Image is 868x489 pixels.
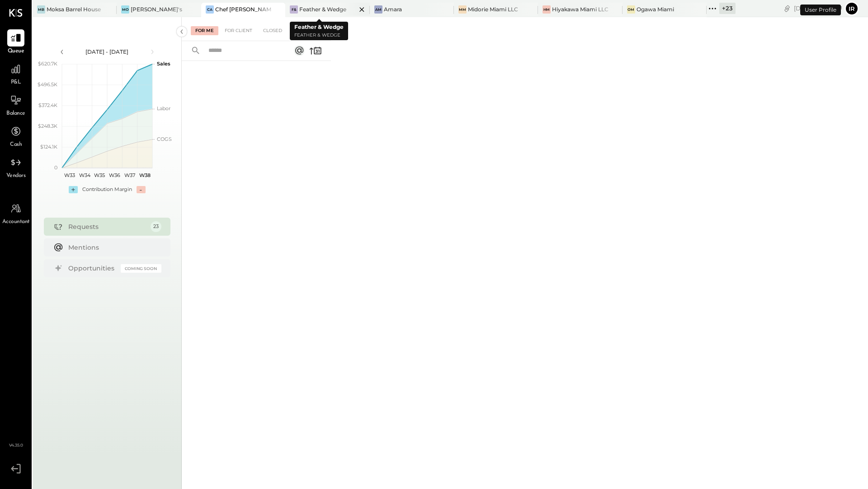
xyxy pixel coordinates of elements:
[637,5,674,13] div: Ogawa Miami
[0,92,31,118] a: Balance
[121,264,161,273] div: Coming Soon
[0,123,31,149] a: Cash
[215,5,272,13] div: Chef [PERSON_NAME]'s Vineyard Restaurant
[8,47,24,56] span: Queue
[11,79,21,87] span: P&L
[54,164,57,171] text: 0
[294,23,344,30] b: Feather & Wedge
[151,221,161,232] div: 23
[0,200,31,226] a: Accountant
[109,172,120,178] text: W36
[124,172,135,178] text: W37
[38,81,57,88] text: $496.5K
[458,5,467,14] div: MM
[79,172,90,178] text: W34
[0,154,31,180] a: Vendors
[10,141,22,149] span: Cash
[38,61,57,67] text: $620.7K
[259,26,287,35] div: Closed
[220,26,257,35] div: For Client
[37,5,45,14] div: MB
[191,26,218,35] div: For Me
[794,4,842,13] div: [DATE]
[131,5,182,13] div: [PERSON_NAME]'s
[719,3,736,14] div: + 23
[139,172,150,178] text: W38
[68,222,146,231] div: Requests
[6,172,26,180] span: Vendors
[542,5,551,14] div: HM
[0,29,31,56] a: Queue
[290,5,298,14] div: F&
[40,144,57,150] text: $124.1K
[0,61,31,87] a: P&L
[38,102,57,108] text: $372.4K
[157,61,170,67] text: Sales
[94,172,105,178] text: W35
[299,5,346,13] div: Feather & Wedge
[68,243,157,252] div: Mentions
[69,186,78,193] div: +
[468,5,518,13] div: Midorie Miami LLC
[82,186,132,193] div: Contribution Margin
[627,5,635,14] div: OM
[137,186,146,193] div: -
[69,48,146,56] div: [DATE] - [DATE]
[68,264,116,273] div: Opportunities
[157,105,170,112] text: Labor
[783,4,792,13] div: copy link
[844,1,859,16] button: Ir
[206,5,214,14] div: CA
[384,5,402,13] div: Amara
[2,218,30,226] span: Accountant
[800,5,841,15] div: User Profile
[157,136,172,142] text: COGS
[47,5,101,13] div: Moksa Barrel House
[121,5,129,14] div: Mo
[294,32,344,39] p: Feather & Wedge
[38,123,57,129] text: $248.3K
[64,172,75,178] text: W33
[374,5,382,14] div: Am
[6,110,25,118] span: Balance
[552,5,609,13] div: Hiyakawa Miami LLC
